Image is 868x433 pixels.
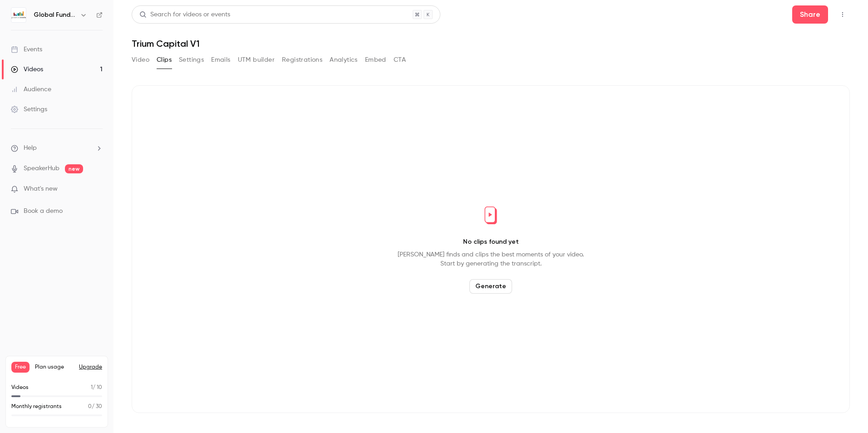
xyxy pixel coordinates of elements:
button: Upgrade [79,364,102,371]
span: new [65,164,83,173]
button: Clips [157,53,172,67]
div: Search for videos or events [139,10,230,20]
p: Monthly registrants [11,403,62,411]
div: Audience [11,85,51,94]
li: help-dropdown-opener [11,143,103,153]
button: Settings [179,53,204,67]
button: CTA [394,53,406,67]
div: Videos [11,65,43,74]
p: / 10 [91,384,102,392]
div: Events [11,45,42,54]
button: UTM builder [238,53,275,67]
button: Registrations [282,53,322,67]
span: Free [11,362,30,373]
button: Analytics [330,53,358,67]
span: Help [24,143,37,153]
p: No clips found yet [463,237,519,246]
p: [PERSON_NAME] finds and clips the best moments of your video. Start by generating the transcript. [398,250,584,268]
span: Plan usage [35,364,74,371]
button: Share [792,5,828,24]
button: Video [132,53,149,67]
button: Emails [211,53,230,67]
span: Book a demo [24,207,63,216]
div: Settings [11,105,47,114]
h6: Global Fund Media [34,10,76,20]
a: SpeakerHub [24,164,59,173]
h1: Trium Capital V1 [132,38,850,49]
span: What's new [24,184,58,194]
button: Generate [469,279,512,294]
button: Embed [365,53,386,67]
button: Top Bar Actions [835,7,850,22]
p: Videos [11,384,29,392]
span: 1 [91,385,93,390]
span: 0 [88,404,92,409]
p: / 30 [88,403,102,411]
iframe: Noticeable Trigger [92,185,103,193]
img: Global Fund Media [11,8,26,22]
